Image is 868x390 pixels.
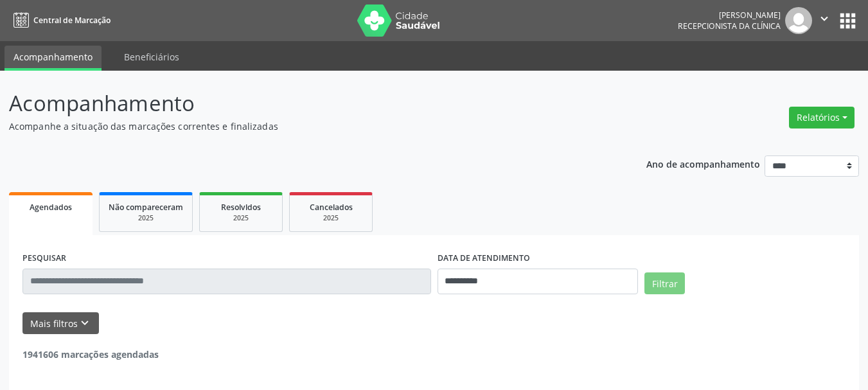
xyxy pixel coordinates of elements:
strong: 1941606 marcações agendadas [22,348,159,360]
a: Beneficiários [115,46,188,68]
p: Acompanhamento [9,87,604,120]
p: Acompanhe a situação das marcações correntes e finalizadas [9,120,604,133]
label: DATA DE ATENDIMENTO [438,249,530,269]
span: Central de Marcação [33,15,111,26]
button: Filtrar [644,272,685,294]
label: PESQUISAR [22,249,66,269]
a: Acompanhamento [4,46,102,71]
span: Resolvidos [221,202,261,213]
button: Mais filtroskeyboard_arrow_down [22,312,99,335]
span: Agendados [30,202,72,213]
i:  [817,12,831,26]
div: [PERSON_NAME] [678,10,781,21]
span: Não compareceram [109,202,183,213]
span: Cancelados [310,202,353,213]
div: 2025 [109,213,183,223]
div: 2025 [209,213,273,223]
div: 2025 [299,213,363,223]
button:  [812,7,837,34]
a: Central de Marcação [9,10,111,31]
span: Recepcionista da clínica [678,21,781,31]
button: apps [837,10,859,32]
button: Relatórios [789,107,855,129]
p: Ano de acompanhamento [646,155,760,172]
img: img [785,7,812,34]
i: keyboard_arrow_down [78,316,92,330]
